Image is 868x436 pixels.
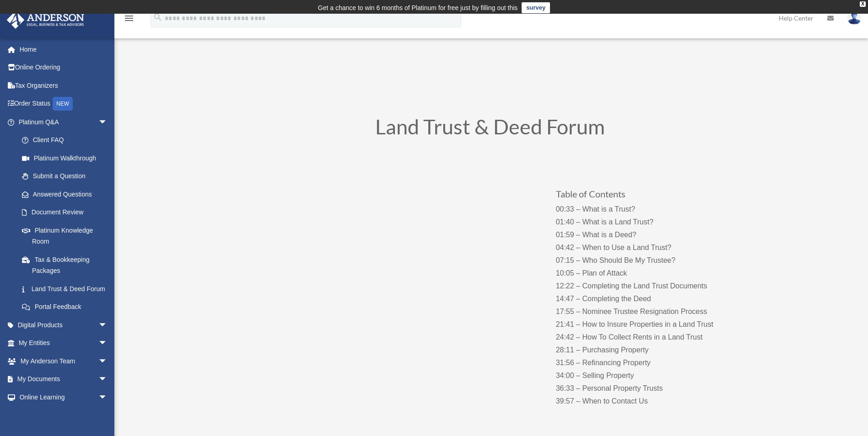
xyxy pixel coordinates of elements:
a: survey [522,2,550,13]
div: Get a chance to win 6 months of Platinum for free just by filling out this [318,2,518,13]
a: Answered Questions [13,185,121,203]
a: Portal Feedback [13,298,121,316]
a: Document Review [13,203,121,222]
a: Order StatusNEW [6,95,121,113]
a: My Documentsarrow_drop_down [6,370,121,388]
span: arrow_drop_down [98,334,117,353]
h3: Table of Contents [556,189,737,203]
a: Platinum Knowledge Room [13,221,121,250]
img: Anderson Advisors Platinum Portal [4,11,87,29]
a: Tax Organizers [6,76,121,95]
a: Digital Productsarrow_drop_down [6,316,121,334]
h1: Land Trust & Deed Forum [243,117,737,142]
a: Client FAQ [13,131,121,149]
span: arrow_drop_down [98,113,117,132]
div: close [860,1,866,7]
a: menu [124,16,135,24]
a: Platinum Walkthrough [13,149,121,167]
a: Land Trust & Deed Forum [13,280,117,298]
p: 00:33 – What is a Trust? 01:40 – What is a Land Trust? 01:59 – What is a Deed? 04:42 – When to Us... [556,203,737,408]
a: Tax & Bookkeeping Packages [13,250,121,280]
span: arrow_drop_down [98,370,117,389]
span: arrow_drop_down [98,316,117,335]
a: Platinum Q&Aarrow_drop_down [6,113,121,131]
span: arrow_drop_down [98,352,117,371]
img: User Pic [847,11,861,25]
a: My Entitiesarrow_drop_down [6,334,121,352]
a: Online Learningarrow_drop_down [6,388,121,406]
a: My Anderson Teamarrow_drop_down [6,352,121,370]
a: Submit a Question [13,167,121,186]
i: menu [124,13,135,24]
span: arrow_drop_down [98,388,117,407]
a: Online Ordering [6,58,121,77]
a: Home [6,40,121,58]
i: search [153,12,163,22]
div: NEW [53,97,73,111]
